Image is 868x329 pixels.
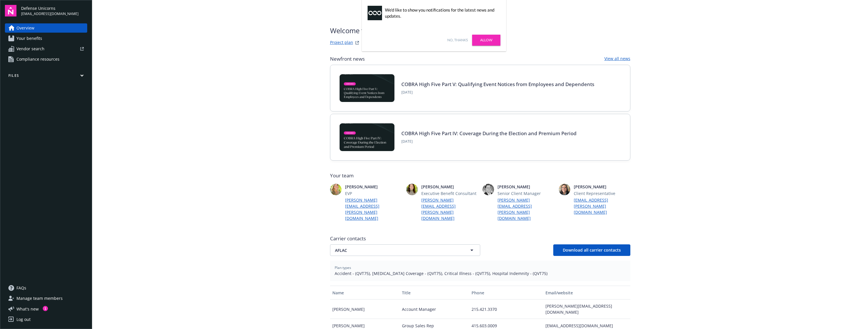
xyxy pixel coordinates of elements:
a: [PERSON_NAME][EMAIL_ADDRESS][PERSON_NAME][DOMAIN_NAME] [345,197,402,221]
span: [DATE] [401,139,577,144]
span: Executive Benefit Consultant [421,190,478,196]
span: [PERSON_NAME] [421,184,478,190]
img: navigator-logo.svg [5,5,16,16]
div: Email/website [545,290,628,296]
img: photo [330,184,342,195]
a: Overview [5,23,87,33]
button: Download all carrier contacts [553,244,630,256]
a: [EMAIL_ADDRESS][PERSON_NAME][DOMAIN_NAME] [574,197,630,215]
span: Carrier contacts [330,235,630,242]
span: What ' s new [16,306,39,312]
a: Manage team members [5,294,87,303]
div: 1 [43,306,48,311]
a: View all news [604,55,630,62]
span: [PERSON_NAME] [345,184,402,190]
span: EVP [345,190,402,196]
span: Newfront news [330,55,365,62]
span: Overview [16,23,34,33]
span: Welcome to Navigator , [PERSON_NAME] [330,25,458,36]
button: Defense Unicorns[EMAIL_ADDRESS][DOMAIN_NAME] [21,5,87,16]
a: [PERSON_NAME][EMAIL_ADDRESS][PERSON_NAME][DOMAIN_NAME] [498,197,554,221]
button: Title [400,286,469,300]
div: [PERSON_NAME] [330,300,400,319]
div: Name [332,290,397,296]
div: Account Manager [400,300,469,319]
span: Vendor search [16,44,44,53]
img: photo [559,184,570,195]
div: 215.421.3370 [469,300,543,319]
span: Accident - (QVT75), [MEDICAL_DATA] Coverage - (QVT75), Critical Illness - (QVT75), Hospital Indem... [335,270,626,276]
button: Name [330,286,400,300]
span: Manage team members [16,294,63,303]
span: Your team [330,172,630,179]
img: photo [406,184,418,195]
span: [DATE] [401,90,594,95]
div: Log out [16,315,31,324]
button: AFLAC [330,244,480,256]
span: FAQs [16,283,26,293]
span: Your benefits [16,34,42,43]
img: photo [483,184,494,195]
span: Compliance resources [16,55,59,64]
span: [PERSON_NAME] [574,184,630,190]
div: Title [402,290,467,296]
a: Compliance resources [5,55,87,64]
div: Phone [472,290,541,296]
span: [EMAIL_ADDRESS][DOMAIN_NAME] [21,11,79,16]
button: Email/website [543,286,630,300]
button: What's new1 [5,306,48,312]
span: Plan types [335,265,626,270]
span: [PERSON_NAME] [498,184,554,190]
a: Vendor search [5,44,87,53]
a: COBRA High Five Part V: Qualifying Event Notices from Employees and Dependents [401,81,594,88]
a: [PERSON_NAME][EMAIL_ADDRESS][PERSON_NAME][DOMAIN_NAME] [421,197,478,221]
button: Files [5,73,87,80]
span: Senior Client Manager [498,190,554,196]
span: Download all carrier contacts [563,247,621,253]
a: Project plan [330,39,353,46]
div: [PERSON_NAME][EMAIL_ADDRESS][DOMAIN_NAME] [543,300,630,319]
a: No, thanks [447,38,468,43]
span: AFLAC [335,247,455,253]
a: COBRA High Five Part IV: Coverage During the Election and Premium Period [401,130,577,137]
a: Your benefits [5,34,87,43]
span: Client Representative [574,190,630,196]
a: Allow [472,35,500,46]
a: projectPlanWebsite [354,39,361,46]
img: BLOG-Card Image - Compliance - COBRA High Five Pt 4 - 09-04-25.jpg [340,123,394,151]
button: Phone [469,286,543,300]
img: BLOG-Card Image - Compliance - COBRA High Five Pt 5 - 09-11-25.jpg [340,74,394,102]
a: FAQs [5,283,87,293]
div: We'd like to show you notifications for the latest news and updates. [385,7,498,19]
span: Defense Unicorns [21,5,79,11]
